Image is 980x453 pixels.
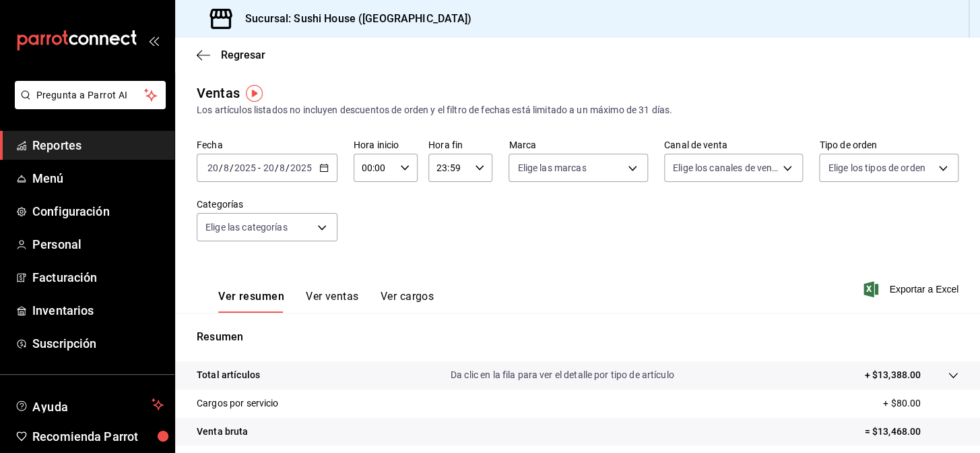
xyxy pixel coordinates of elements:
[218,290,434,313] div: navigation tabs
[819,140,958,150] label: Tipo de orden
[673,161,779,175] span: Elige los canales de venta
[306,290,359,313] button: Ver ventas
[197,425,248,439] p: Venta bruta
[828,161,925,175] span: Elige los tipos de orden
[197,329,958,345] p: Resumen
[866,281,958,297] button: Exportar a Excel
[218,290,284,313] button: Ver resumen
[207,162,219,173] input: --
[197,368,260,382] p: Total artículos
[354,140,418,150] label: Hora inicio
[864,368,921,382] p: + $13,388.00
[664,140,804,150] label: Canal de venta
[32,136,164,154] span: Reportes
[258,162,261,173] span: -
[883,396,958,411] p: + $80.00
[509,140,648,150] label: Marca
[286,162,290,173] span: /
[234,11,471,27] h3: Sucursal: Sushi House ([GEOGRAPHIC_DATA])
[279,162,286,173] input: --
[197,103,958,117] div: Los artículos listados no incluyen descuentos de orden y el filtro de fechas está limitado a un m...
[32,268,164,286] span: Facturación
[864,425,958,439] p: = $13,468.00
[32,396,146,413] span: Ayuda
[381,290,434,313] button: Ver cargos
[274,162,278,173] span: /
[517,161,586,175] span: Elige las marcas
[32,202,164,220] span: Configuración
[290,162,313,173] input: ----
[197,49,265,61] button: Regresar
[230,162,234,173] span: /
[219,162,223,173] span: /
[197,140,337,150] label: Fecha
[148,35,159,46] button: open_drawer_menu
[32,301,164,320] span: Inventarios
[32,169,164,187] span: Menú
[205,220,288,234] span: Elige las categorías
[451,368,674,382] p: Da clic en la fila para ver el detalle por tipo de artículo
[246,85,263,102] img: Tooltip marker
[197,83,240,103] div: Ventas
[223,162,230,173] input: --
[221,49,265,61] span: Regresar
[32,235,164,253] span: Personal
[428,140,492,150] label: Hora fin
[262,162,274,173] input: --
[197,200,337,209] label: Categorías
[234,162,257,173] input: ----
[15,81,166,109] button: Pregunta a Parrot AI
[32,427,164,446] span: Recomienda Parrot
[9,98,166,112] a: Pregunta a Parrot AI
[36,88,145,102] span: Pregunta a Parrot AI
[197,396,279,411] p: Cargos por servicio
[32,334,164,353] span: Suscripción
